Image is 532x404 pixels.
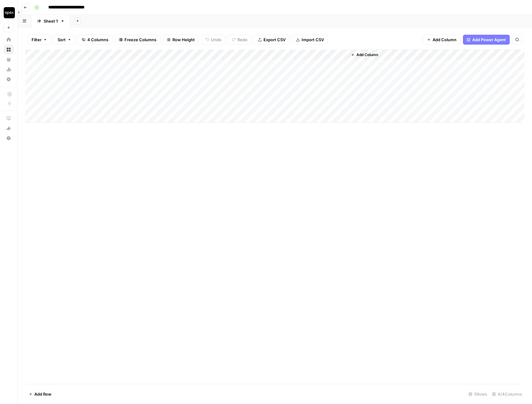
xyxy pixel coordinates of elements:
button: Row Height [163,35,199,45]
button: Redo [228,35,251,45]
span: Export CSV [264,37,286,43]
span: Add Power Agent [472,37,506,43]
button: Add Column [348,51,381,59]
button: Filter [28,35,51,45]
span: Add Column [356,52,378,58]
div: 5 Rows [466,389,490,399]
span: Row Height [172,37,195,43]
a: Settings [4,74,14,84]
button: Export CSV [254,35,290,45]
a: Your Data [4,55,14,64]
span: Freeze Columns [124,37,156,43]
a: Sheet 1 [32,15,70,27]
a: AirOps Academy [4,113,14,123]
button: Add Column [423,35,460,45]
button: Add Power Agent [463,35,510,45]
div: What's new? [4,124,13,133]
span: 4 Columns [87,37,108,43]
button: Freeze Columns [115,35,160,45]
button: Add Row [25,389,55,399]
div: Sheet 1 [44,18,58,24]
a: Browse [4,45,14,55]
span: Add Row [34,391,51,397]
button: Help + Support [4,133,14,143]
button: Undo [201,35,225,45]
span: Sort [58,37,66,43]
button: Workspace: Apex Sandbox [4,5,14,20]
button: 4 Columns [78,35,112,45]
span: Add Column [433,37,456,43]
span: Redo [238,37,247,43]
button: Import CSV [292,35,328,45]
a: Home [4,35,14,45]
a: Usage [4,64,14,74]
span: Undo [211,37,221,43]
span: Import CSV [302,37,324,43]
img: Apex Sandbox Logo [4,7,15,18]
button: What's new? [4,123,14,133]
div: 4/4 Columns [490,389,525,399]
button: Sort [54,35,75,45]
span: Filter [32,37,41,43]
